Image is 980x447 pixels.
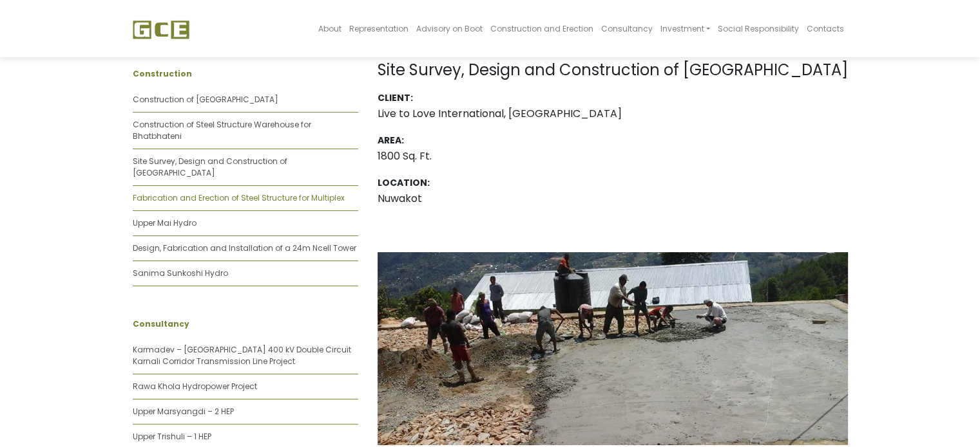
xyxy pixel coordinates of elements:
h1: Site Survey, Design and Construction of [GEOGRAPHIC_DATA] [378,61,848,80]
a: Investment [656,4,713,53]
a: Rawa Khola Hydropower Project [133,381,257,392]
h3: Live to Love International, [GEOGRAPHIC_DATA] [378,107,848,120]
a: Contacts [803,4,848,53]
a: Upper Mai Hydro [133,217,197,228]
span: Construction and Erection [490,23,593,34]
img: GCE Group [133,20,189,39]
a: Upper Trishuli – 1 HEP [133,431,211,442]
a: Construction of [GEOGRAPHIC_DATA] [133,94,278,105]
span: Investment [660,23,704,34]
span: Representation [349,23,408,34]
h3: Area: [378,135,848,146]
p: Construction [133,68,358,80]
a: Construction of Steel Structure Warehouse for Bhatbhateni [133,119,311,141]
a: Fabrication and Erection of Steel Structure for Multiplex [133,192,345,203]
a: Sanima Sunkoshi Hydro [133,268,228,278]
h3: Nuwakot [378,192,848,205]
h3: Client: [378,93,848,104]
span: Social Responsibility [718,23,799,34]
span: Consultancy [600,23,652,34]
p: Consultancy [133,318,358,330]
h3: 1800 Sq. Ft. [378,150,848,162]
h3: Location: [378,178,848,188]
a: Consultancy [597,4,656,53]
a: Design, Fabrication and Installation of a 24m Ncell Tower [133,242,356,253]
a: Upper Marsyangdi – 2 HEP [133,406,234,417]
span: Advisory on Boot [416,23,482,34]
a: Advisory on Boot [412,4,486,53]
a: Site Survey, Design and Construction of [GEOGRAPHIC_DATA] [133,156,287,178]
a: About [314,4,345,53]
a: Representation [345,4,412,53]
span: About [318,23,341,34]
a: Construction and Erection [486,4,597,53]
a: Karmadev – [GEOGRAPHIC_DATA] 400 kV Double Circuit Karnali Corridor Transmission Line Project [133,344,351,367]
a: Social Responsibility [714,4,803,53]
img: community-hall-ramkot.jpg [378,252,848,445]
span: Contacts [807,23,844,34]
